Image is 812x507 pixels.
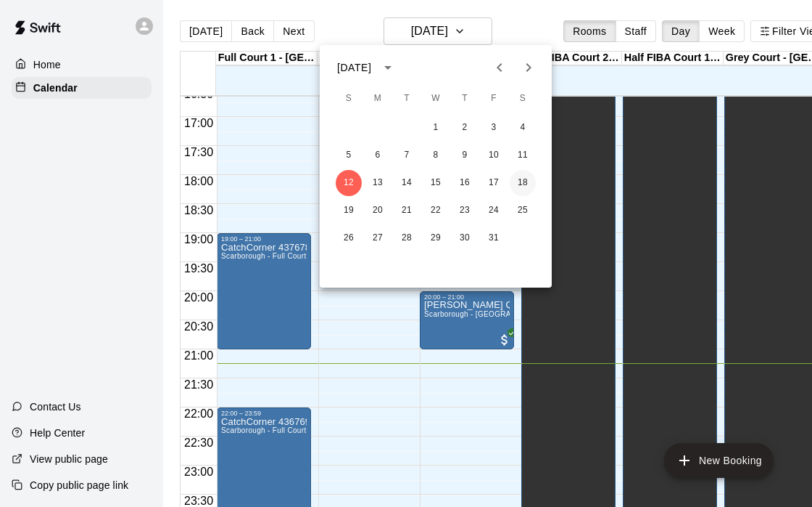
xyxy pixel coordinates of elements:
button: 14 [394,170,420,196]
span: Saturday [510,84,536,113]
button: Previous month [485,53,514,82]
button: 17 [481,170,507,196]
button: 1 [423,115,449,141]
button: 31 [481,225,507,251]
button: 25 [510,198,536,224]
button: 23 [452,198,478,224]
button: 28 [394,225,420,251]
button: 7 [394,142,420,169]
button: 26 [336,225,362,251]
button: 21 [394,198,420,224]
span: Friday [481,84,507,113]
button: 20 [365,198,391,224]
button: 11 [510,142,536,169]
button: 6 [365,142,391,169]
span: Wednesday [423,84,449,113]
button: 9 [452,142,478,169]
button: 2 [452,115,478,141]
button: 19 [336,198,362,224]
button: 30 [452,225,478,251]
div: [DATE] [337,60,371,76]
span: Sunday [336,84,362,113]
span: Monday [365,84,391,113]
button: 3 [481,115,507,141]
button: 10 [481,142,507,169]
button: 15 [423,170,449,196]
button: 16 [452,170,478,196]
button: 5 [336,142,362,169]
button: 22 [423,198,449,224]
button: 24 [481,198,507,224]
span: Thursday [452,84,478,113]
button: 18 [510,170,536,196]
button: 4 [510,115,536,141]
button: 29 [423,225,449,251]
button: Next month [514,53,543,82]
button: 13 [365,170,391,196]
button: 12 [336,170,362,196]
span: Tuesday [394,84,420,113]
button: 8 [423,142,449,169]
button: calendar view is open, switch to year view [376,55,400,80]
button: 27 [365,225,391,251]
